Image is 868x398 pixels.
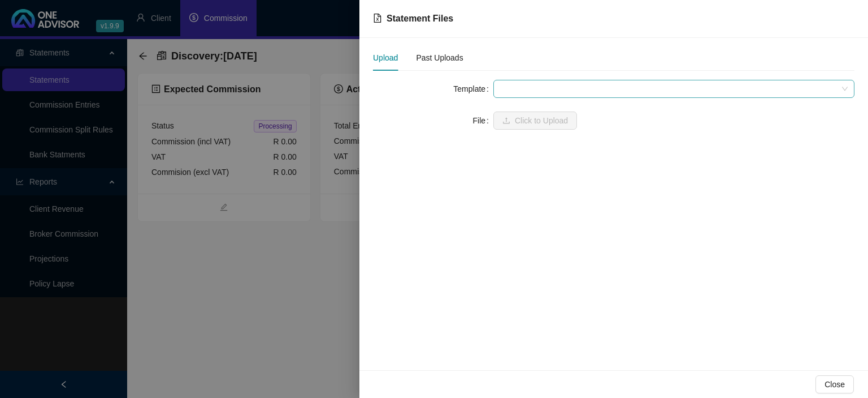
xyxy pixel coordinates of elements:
button: Close [815,375,854,393]
span: file-excel [373,14,382,23]
label: File [473,112,493,130]
div: Upload [373,52,398,64]
button: uploadClick to Upload [493,112,577,130]
span: Close [824,378,845,391]
div: Past Uploads [416,52,463,64]
span: Statement Files [387,14,453,23]
label: Template [453,80,493,98]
